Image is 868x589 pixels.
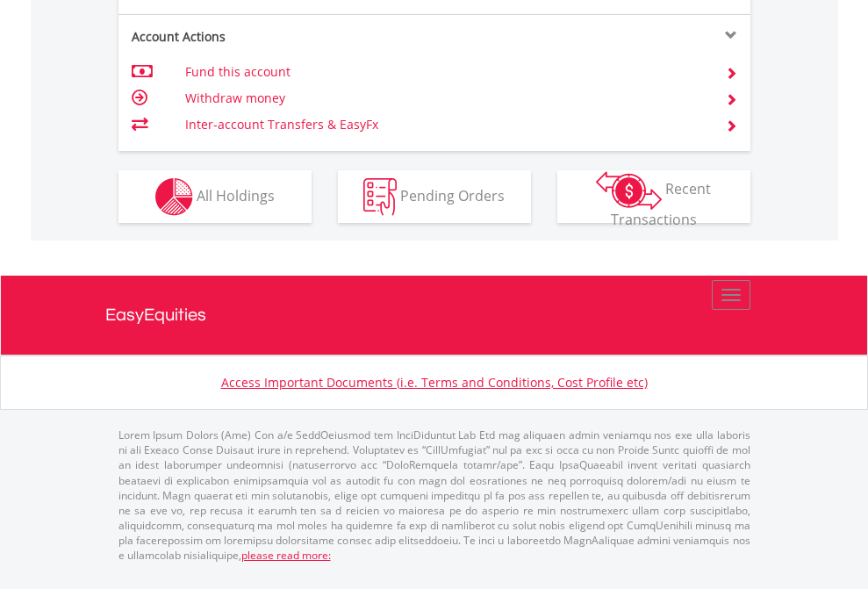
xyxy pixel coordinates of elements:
[241,548,331,563] a: please read more:
[221,374,648,391] a: Access Important Documents (i.e. Terms and Conditions, Cost Profile etc)
[118,28,434,46] div: Account Actions
[185,111,704,138] td: Inter-account Transfers & EasyFx
[118,427,750,563] p: Lorem Ipsum Dolors (Ame) Con a/e SeddOeiusmod tem InciDiduntut Lab Etd mag aliquaen admin veniamq...
[363,178,397,216] img: pending_instructions-wht.png
[185,59,704,85] td: Fund this account
[596,171,662,210] img: transactions-zar-wht.png
[557,170,750,223] button: Recent Transactions
[185,85,704,111] td: Withdraw money
[400,185,505,205] span: Pending Orders
[197,185,275,205] span: All Holdings
[118,170,312,223] button: All Holdings
[155,178,193,216] img: holdings-wht.png
[105,276,764,355] a: EasyEquities
[338,170,531,223] button: Pending Orders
